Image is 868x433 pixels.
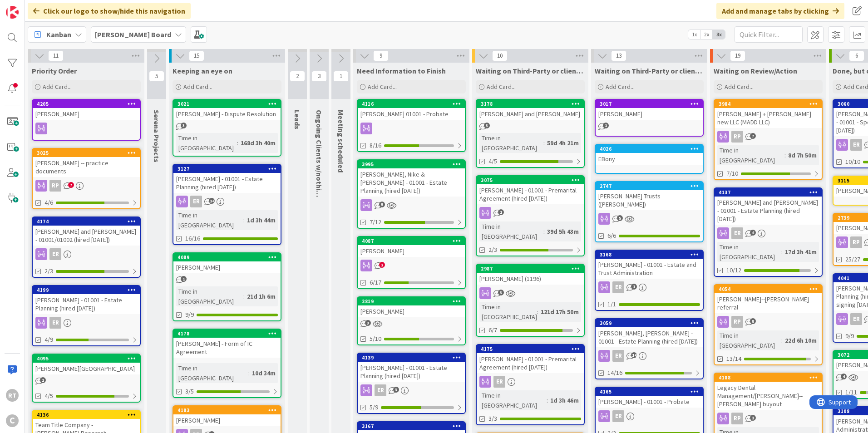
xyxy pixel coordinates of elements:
div: 4175 [477,345,584,353]
span: 6/17 [370,278,381,287]
div: 4026EBony [596,145,703,165]
span: 1 [498,209,504,215]
div: ER [33,248,140,260]
div: 4175 [481,346,584,352]
span: 2 [750,415,756,421]
span: Need Information to Finish [357,66,446,75]
div: 3059[PERSON_NAME], [PERSON_NAME] - 01001 - Estate Planning (hired [DATE]) [596,319,703,347]
div: [PERSON_NAME], [PERSON_NAME] - 01001 - Estate Planning (hired [DATE]) [596,327,703,347]
div: 4188 [715,374,822,382]
div: ER [596,350,703,362]
div: ER [612,350,624,362]
div: RP [850,236,862,248]
span: 4 [841,374,847,379]
div: 4178 [178,330,281,337]
div: ER [850,313,862,325]
div: 4188 [719,374,822,381]
div: 2819[PERSON_NAME] [358,297,465,317]
span: 6 [849,50,864,61]
div: 4174 [37,218,140,225]
div: Time in [GEOGRAPHIC_DATA] [176,210,243,230]
div: 4026 [596,145,703,153]
div: 3025 [37,150,140,156]
div: 4174 [33,217,140,226]
span: : [243,291,245,301]
span: : [237,138,238,148]
div: 4089[PERSON_NAME] [173,253,281,273]
span: Add Card... [487,83,516,91]
span: 7/12 [370,217,381,227]
div: 4199 [33,286,140,294]
span: : [781,335,783,345]
div: [PERSON_NAME] + [PERSON_NAME] new LLC (MADD LLC) [715,108,822,128]
div: 21d 1h 6m [245,291,278,301]
div: 3059 [596,319,703,327]
div: [PERSON_NAME] - 01001 - Estate Planning (hired [DATE]) [33,294,140,314]
span: : [248,368,250,378]
span: 2/3 [488,245,497,255]
div: 3995[PERSON_NAME], Nike & [PERSON_NAME] - 01001 - Estate Planning (hired [DATE]) [358,160,465,197]
div: 3059 [600,320,703,326]
div: 3995 [358,160,465,168]
span: 5 [149,71,164,82]
span: 1/1 [607,300,616,309]
div: 3017[PERSON_NAME] [596,100,703,120]
div: 4205 [33,100,140,108]
span: 14 [631,352,637,358]
span: 1/11 [845,388,857,397]
div: 3021[PERSON_NAME] - Dispute Resolution [173,100,281,120]
span: : [243,215,245,225]
span: 11 [48,50,64,61]
div: 4095[PERSON_NAME][GEOGRAPHIC_DATA] [33,354,140,374]
div: Time in [GEOGRAPHIC_DATA] [717,330,781,350]
div: 2747 [600,183,703,189]
div: [PERSON_NAME] [596,108,703,120]
div: 4054[PERSON_NAME]--[PERSON_NAME] referral [715,285,822,313]
div: 4116[PERSON_NAME] 01001 - Probate [358,100,465,120]
div: 4087[PERSON_NAME] [358,237,465,257]
div: RP [715,131,822,143]
div: Time in [GEOGRAPHIC_DATA] [479,302,537,322]
div: RP [731,413,743,424]
div: RP [715,316,822,328]
span: 16/16 [185,234,200,243]
div: Legacy Dental Management/[PERSON_NAME]--[PERSON_NAME] buyout [715,382,822,410]
img: Visit kanbanzone.com [6,6,19,19]
span: 9/9 [845,331,854,341]
span: Ongoing Clients w/nothing ATM [315,110,324,214]
div: 4054 [719,286,822,292]
div: 168d 3h 40m [238,138,278,148]
div: 2987 [481,266,584,272]
div: 4183[PERSON_NAME] [173,406,281,426]
span: 5 [379,202,385,207]
span: Add Card... [183,83,212,91]
span: 10/10 [845,157,860,167]
div: [PERSON_NAME] and [PERSON_NAME] - 01001/01002 (hired [DATE]) [33,226,140,246]
div: 1d 3h 44m [245,215,278,225]
div: Add and manage tabs by clicking [716,3,844,19]
span: 4/5 [44,391,53,401]
div: 121d 17h 50m [538,307,581,317]
div: ER [49,248,61,260]
span: 9/9 [185,310,194,320]
div: Time in [GEOGRAPHIC_DATA] [717,242,781,262]
span: 7 [750,133,756,139]
span: Leads [293,110,302,129]
span: Waiting on Review/Action [714,66,797,75]
div: RT [6,389,19,402]
div: 4087 [358,237,465,245]
span: 1x [688,30,700,39]
span: : [537,307,538,317]
div: 3984 [719,101,822,107]
span: 8/16 [370,141,381,150]
div: Click our logo to show/hide this navigation [28,3,191,19]
span: Support [19,1,41,12]
span: 14 [209,198,215,204]
div: 3075 [477,176,584,184]
div: 59d 4h 21m [545,138,581,148]
div: 3984[PERSON_NAME] + [PERSON_NAME] new LLC (MADD LLC) [715,100,822,128]
div: 3984 [715,100,822,108]
div: 4136 [33,411,140,419]
span: Waiting on Third-Party or client (Active) [476,66,585,75]
div: ER [173,196,281,207]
